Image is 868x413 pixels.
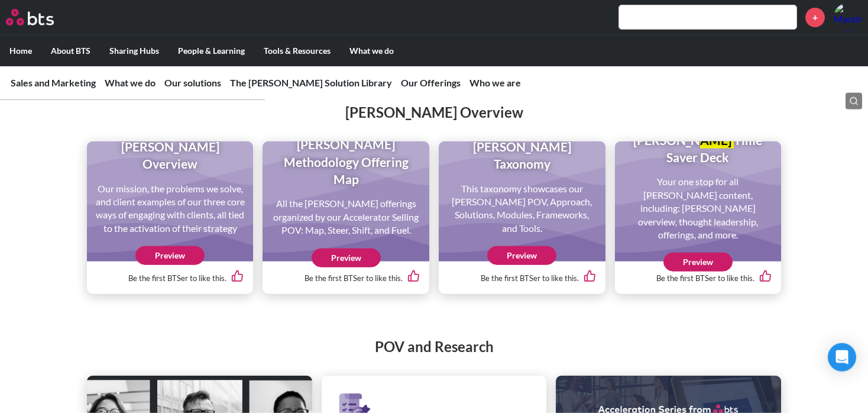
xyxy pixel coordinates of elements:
img: BTS Logo [6,9,54,25]
a: The [PERSON_NAME] Solution Library [230,77,392,88]
div: Be the first BTSer to like this. [448,262,596,294]
label: Tools & Resources [254,36,340,66]
div: Be the first BTSer to like this. [272,262,420,294]
a: Profile [834,3,862,31]
label: About BTS [41,36,100,66]
a: Preview [312,249,381,267]
label: Sharing Hubs [100,36,169,66]
img: Massimo Pernicone [834,3,862,31]
div: Be the first BTSer to like this. [96,262,244,294]
h1: [PERSON_NAME] Methodology Offering Map [271,135,421,188]
a: Preview [663,253,733,272]
a: Preview [487,246,556,265]
a: Sales and Marketing [11,77,96,88]
label: What we do [340,36,403,66]
p: Your one stop for all [PERSON_NAME] content, including: [PERSON_NAME] overview, thought leadershi... [623,175,773,241]
p: Our mission, the problems we solve, and client examples of our three core ways of engaging with c... [95,182,245,235]
h1: [PERSON_NAME] Overview [95,138,245,173]
a: Preview [135,246,205,265]
div: Open Intercom Messenger [828,343,856,372]
h1: [PERSON_NAME] Time Saver Deck [623,131,773,166]
a: What we do [105,77,156,88]
a: Who we are [469,77,521,88]
label: People & Learning [169,36,254,66]
p: This taxonomy showcases our [PERSON_NAME] POV, Approach, Solutions, Modules, Frameworks, and Tools. [447,182,597,235]
p: All the [PERSON_NAME] offerings organized by our Accelerator Selling POV: Map, Steer, Shift, and ... [271,197,421,237]
a: Go home [6,9,76,25]
div: Be the first BTSer to like this. [624,262,772,294]
a: + [805,8,825,27]
a: Our Offerings [401,77,461,88]
a: Our solutions [164,77,221,88]
h1: [PERSON_NAME] Taxonomy [447,138,597,173]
